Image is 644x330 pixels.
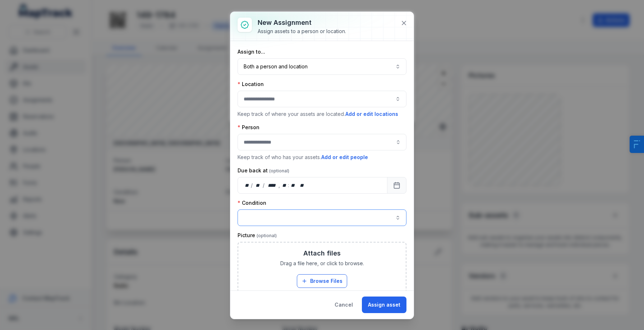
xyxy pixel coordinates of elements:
[303,248,341,258] h3: Attach files
[238,153,406,161] p: Keep track of who has your assets.
[244,182,251,189] div: day,
[280,260,364,267] span: Drag a file here, or click to browse.
[238,167,289,174] label: Due back at
[298,182,306,189] div: am/pm,
[238,199,266,207] label: Condition
[279,182,281,189] div: ,
[238,81,264,88] label: Location
[251,182,253,189] div: /
[290,182,297,189] div: minute,
[297,274,347,288] button: Browse Files
[238,134,406,150] input: assignment-add:person-label
[238,58,406,75] button: Both a person and location
[387,177,406,194] button: Calendar
[345,110,399,118] button: Add or edit locations
[281,182,288,189] div: hour,
[258,28,346,35] div: Assign assets to a person or location.
[362,297,406,313] button: Assign asset
[238,124,259,131] label: Person
[263,182,265,189] div: /
[238,110,406,118] p: Keep track of where your assets are located.
[288,182,290,189] div: :
[328,297,359,313] button: Cancel
[321,153,368,161] button: Add or edit people
[238,48,265,55] label: Assign to...
[258,18,346,28] h3: New assignment
[238,232,277,239] label: Picture
[253,182,263,189] div: month,
[265,182,279,189] div: year,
